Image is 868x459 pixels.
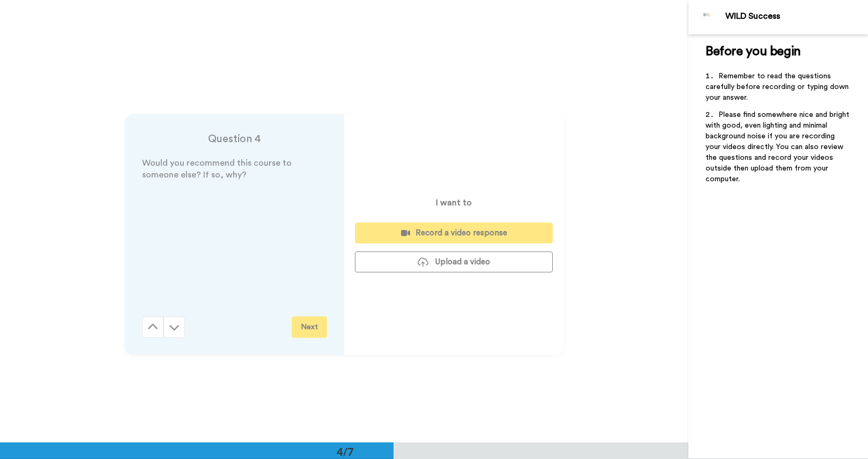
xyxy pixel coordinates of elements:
[142,131,327,146] h4: Question 4
[706,72,851,101] span: Remember to read the questions carefully before recording or typing down your answer.
[725,11,867,21] div: WILD Success
[292,316,327,338] button: Next
[355,251,553,272] button: Upload a video
[320,444,371,459] div: 4/7
[142,159,294,180] span: Would you recommend this course to someone else? If so, why?
[706,45,800,58] span: Before you begin
[363,227,544,239] div: Record a video response
[706,111,851,183] span: Please find somewhere nice and bright with good, even lighting and minimal background noise if yo...
[436,196,472,209] p: I want to
[694,4,720,30] img: Profile Image
[355,223,553,243] button: Record a video response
